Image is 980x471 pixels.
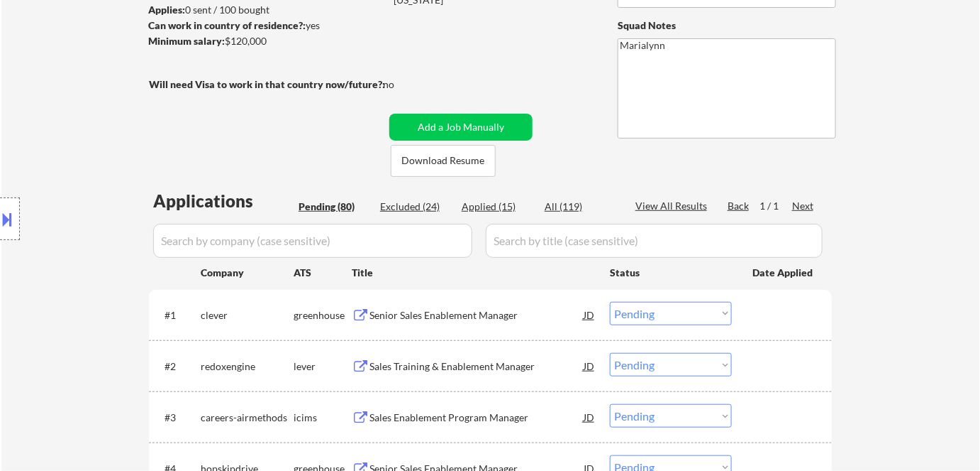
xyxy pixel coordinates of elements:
[792,199,815,213] div: Next
[294,266,352,280] div: ATS
[383,77,423,92] div: no
[148,19,306,31] strong: Can work in country of residence?:
[391,145,496,177] button: Download Resume
[294,359,352,374] div: lever
[610,259,732,285] div: Status
[148,35,225,47] strong: Minimum salary:
[389,114,533,141] button: Add a Job Manually
[201,411,294,425] div: careers-airmethods
[462,200,533,214] div: Applied (15)
[545,200,616,214] div: All (119)
[352,266,596,280] div: Title
[148,18,380,33] div: yes
[299,200,369,214] div: Pending (80)
[369,411,584,425] div: Sales Enablement Program Manager
[153,224,472,258] input: Search by company (case sensitive)
[148,3,384,17] div: 0 sent / 100 bought
[582,353,596,379] div: JD
[752,266,815,280] div: Date Applied
[759,199,792,213] div: 1 / 1
[582,404,596,430] div: JD
[148,4,185,16] strong: Applies:
[148,34,384,48] div: $120,000
[380,200,451,214] div: Excluded (24)
[635,199,711,213] div: View All Results
[728,199,750,213] div: Back
[294,308,352,323] div: greenhouse
[486,224,823,258] input: Search by title (case sensitive)
[165,411,189,425] div: #3
[369,308,584,323] div: Senior Sales Enablement Manager
[165,359,189,374] div: #2
[618,18,836,33] div: Squad Notes
[149,78,385,90] strong: Will need Visa to work in that country now/future?:
[582,302,596,327] div: JD
[201,359,294,374] div: redoxengine
[294,411,352,425] div: icims
[369,359,584,374] div: Sales Training & Enablement Manager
